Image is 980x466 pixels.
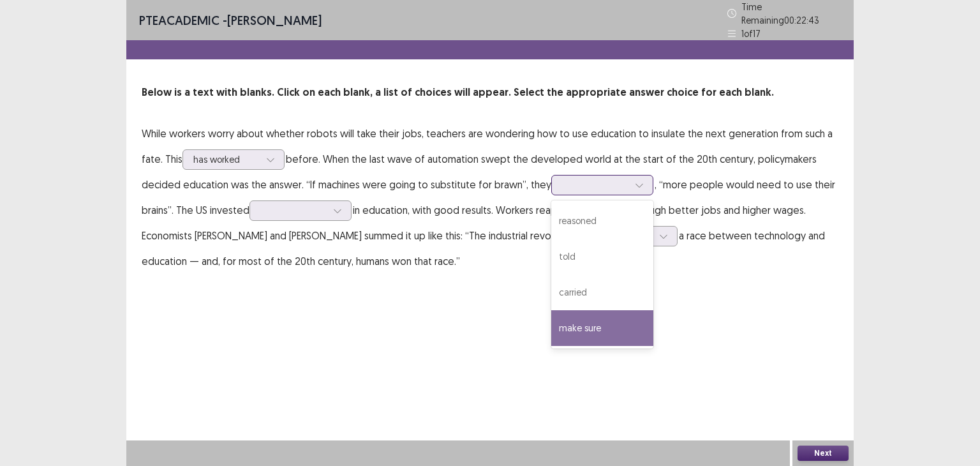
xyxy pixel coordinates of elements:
[193,150,260,169] div: has worked
[139,12,219,28] span: PTE academic
[551,310,653,346] div: make sure
[551,203,653,239] div: reasoned
[741,27,761,40] p: 1 of 17
[142,85,838,100] p: Below is a text with blanks. Click on each blank, a list of choices will appear. Select the appro...
[551,274,653,310] div: carried
[798,446,849,461] button: Next
[139,11,322,30] p: - [PERSON_NAME]
[551,239,653,274] div: told
[142,121,838,274] p: While workers worry about whether robots will take their jobs, teachers are wondering how to use ...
